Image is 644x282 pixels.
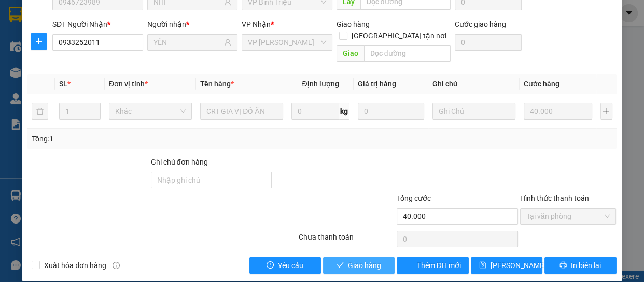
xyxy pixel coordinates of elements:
[302,80,339,88] span: Định lượng
[31,37,47,46] span: plus
[115,103,186,119] span: Khác
[471,257,542,274] button: save[PERSON_NAME] chuyển hoàn
[397,257,468,274] button: plusThêm ĐH mới
[571,260,601,271] span: In biên lai
[339,103,349,120] span: kg
[200,103,283,120] input: VD: Bàn, Ghế
[337,20,370,28] span: Giao hàng
[298,231,396,249] div: Chưa thanh toán
[52,19,143,30] div: SĐT Người Nhận
[153,37,222,48] input: Tên người nhận
[358,80,396,88] span: Giá trị hàng
[428,74,520,94] th: Ghi chú
[559,261,567,270] span: printer
[249,257,321,274] button: exclamation-circleYêu cầu
[31,33,47,50] button: plus
[347,30,451,41] span: [GEOGRAPHIC_DATA] tận nơi
[337,261,344,270] span: check
[358,103,424,120] input: 0
[416,260,460,271] span: Thêm ĐH mới
[491,260,589,271] span: [PERSON_NAME] chuyển hoàn
[248,35,326,50] span: VP Minh Hưng
[200,80,234,88] span: Tên hàng
[40,260,110,271] span: Xuất hóa đơn hàng
[455,34,522,51] input: Cước giao hàng
[397,194,431,202] span: Tổng cước
[109,80,148,88] span: Đơn vị tính
[59,80,67,88] span: SL
[32,103,48,120] button: delete
[520,194,589,202] label: Hình thức thanh toán
[526,209,610,224] span: Tại văn phòng
[524,103,592,120] input: 0
[432,103,515,120] input: Ghi Chú
[224,39,231,46] span: user
[479,261,486,270] span: save
[151,172,272,188] input: Ghi chú đơn hàng
[267,261,274,270] span: exclamation-circle
[113,262,120,269] span: info-circle
[147,19,238,30] div: Người nhận
[600,103,612,120] button: plus
[151,158,208,166] label: Ghi chú đơn hàng
[337,45,364,62] span: Giao
[278,260,303,271] span: Yêu cầu
[32,133,249,144] div: Tổng: 1
[364,45,451,62] input: Dọc đường
[323,257,395,274] button: checkGiao hàng
[348,260,381,271] span: Giao hàng
[405,261,412,270] span: plus
[544,257,616,274] button: printerIn biên lai
[524,80,559,88] span: Cước hàng
[455,20,506,28] label: Cước giao hàng
[242,20,271,28] span: VP Nhận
